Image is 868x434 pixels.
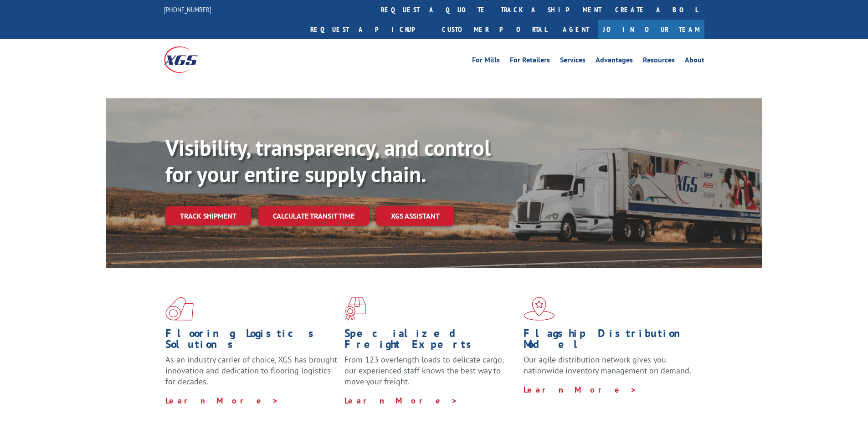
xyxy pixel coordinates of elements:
img: xgs-icon-total-supply-chain-intelligence-red [165,297,194,321]
a: Resources [643,56,675,66]
p: From 123 overlength loads to delicate cargo, our experienced staff knows the best way to move you... [344,354,517,395]
b: Visibility, transparency, and control for your entire supply chain. [165,133,491,188]
a: About [685,56,704,66]
a: Services [560,56,586,66]
img: xgs-icon-flagship-distribution-model-red [524,297,555,321]
h1: Specialized Freight Experts [344,328,517,354]
h1: Flagship Distribution Model [524,328,696,354]
a: Customer Portal [435,20,554,39]
span: Our agile distribution network gives you nationwide inventory management on demand. [524,354,691,376]
a: Request a pickup [303,20,435,39]
a: XGS ASSISTANT [376,206,454,226]
a: Advantages [596,56,633,66]
a: Learn More > [524,384,637,395]
img: xgs-icon-focused-on-flooring-red [344,297,366,321]
a: Track shipment [165,206,251,225]
a: Calculate transit time [258,206,369,226]
a: Learn More > [165,395,279,406]
a: Learn More > [344,395,458,406]
a: Agent [554,20,598,39]
a: [PHONE_NUMBER] [164,5,211,14]
span: As an industry carrier of choice, XGS has brought innovation and dedication to flooring logistics... [165,354,337,387]
h1: Flooring Logistics Solutions [165,328,338,354]
a: For Retailers [510,56,550,66]
a: Join Our Team [598,20,704,39]
a: For Mills [472,56,500,66]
